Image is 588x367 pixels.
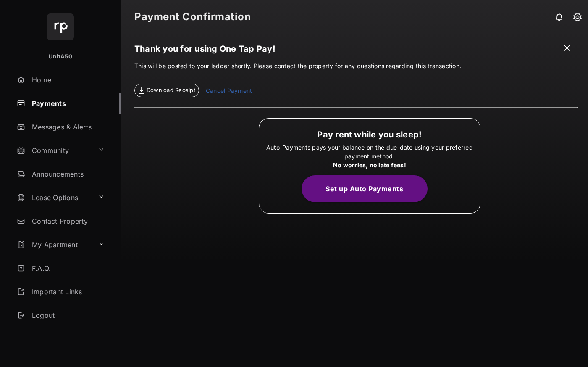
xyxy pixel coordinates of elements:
[13,305,121,325] a: Logout
[134,84,199,97] a: Download Receipt
[302,185,438,193] a: Set up Auto Payments
[13,70,121,90] a: Home
[47,13,74,40] img: svg+xml;base64,PHN2ZyB4bWxucz0iaHR0cDovL3d3dy53My5vcmcvMjAwMC9zdmciIHdpZHRoPSI2NCIgaGVpZ2h0PSI2NC...
[13,282,108,302] a: Important Links
[13,93,121,114] a: Payments
[302,175,428,202] button: Set up Auto Payments
[263,143,476,169] p: Auto-Payments pays your balance on the due-date using your preferred payment method.
[13,187,94,208] a: Lease Options
[13,258,121,278] a: F.A.Q.
[134,12,251,22] strong: Payment Confirmation
[13,140,94,161] a: Community
[13,211,121,231] a: Contact Property
[147,86,195,95] span: Download Receipt
[263,129,476,140] h1: Pay rent while you sleep!
[263,161,476,169] div: No worries, no late fees!
[13,117,121,137] a: Messages & Alerts
[49,53,72,61] p: UnitA50
[13,164,121,184] a: Announcements
[206,86,252,97] a: Cancel Payment
[134,44,578,58] h1: Thank you for using One Tap Pay!
[13,235,94,255] a: My Apartment
[134,61,578,97] p: This will be posted to your ledger shortly. Please contact the property for any questions regardi...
